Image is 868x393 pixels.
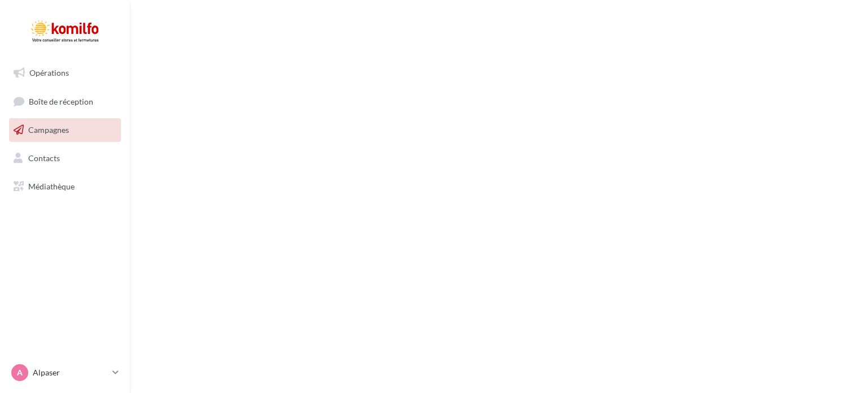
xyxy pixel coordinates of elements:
[9,362,121,383] a: A Alpaser
[17,367,23,378] span: A
[28,125,69,135] span: Campagnes
[33,367,108,378] p: Alpaser
[7,146,123,170] a: Contacts
[7,61,123,85] a: Opérations
[28,181,75,191] span: Médiathèque
[29,68,69,77] span: Opérations
[28,153,60,163] span: Contacts
[7,118,123,142] a: Campagnes
[7,175,123,198] a: Médiathèque
[29,96,93,106] span: Boîte de réception
[7,89,123,114] a: Boîte de réception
